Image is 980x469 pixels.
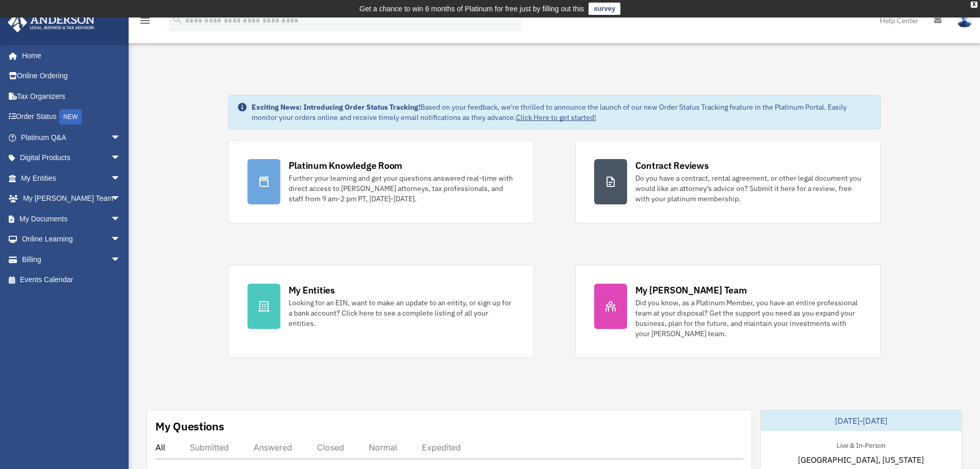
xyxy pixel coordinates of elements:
[317,442,344,453] div: Closed
[7,270,136,290] a: Events Calendar
[7,66,136,86] a: Online Ordering
[7,249,136,270] a: Billingarrow_drop_down
[139,18,151,27] a: menu
[7,127,136,148] a: Platinum Q&Aarrow_drop_down
[289,298,515,328] div: Looking for an EIN, want to make an update to an entity, or sign up for a bank account? Click her...
[7,86,136,107] a: Tax Organizers
[7,209,136,229] a: My Documentsarrow_drop_down
[7,45,131,66] a: Home
[7,229,136,250] a: Online Learningarrow_drop_down
[111,229,131,250] span: arrow_drop_down
[59,109,82,125] div: NEW
[139,14,151,27] i: menu
[155,442,165,453] div: All
[289,173,515,204] div: Further your learning and get your questions answered real-time with direct access to [PERSON_NAM...
[111,168,131,189] span: arrow_drop_down
[516,113,596,122] a: Click Here to get started!
[289,159,403,172] div: Platinum Knowledge Room
[228,140,534,223] a: Platinum Knowledge Room Further your learning and get your questions answered real-time with dire...
[7,168,136,188] a: My Entitiesarrow_drop_down
[155,419,224,434] div: My Questions
[252,102,872,123] div: Based on your feedback, we're thrilled to announce the launch of our new Order Status Tracking fe...
[7,148,136,168] a: Digital Productsarrow_drop_down
[111,127,131,148] span: arrow_drop_down
[635,159,709,172] div: Contract Reviews
[190,442,229,453] div: Submitted
[369,442,397,453] div: Normal
[228,265,534,358] a: My Entities Looking for an EIN, want to make an update to an entity, or sign up for a bank accoun...
[971,2,977,8] div: close
[111,249,131,270] span: arrow_drop_down
[828,439,894,450] div: Live & In-Person
[111,209,131,230] span: arrow_drop_down
[957,13,972,28] img: User Pic
[798,454,924,466] span: [GEOGRAPHIC_DATA], [US_STATE]
[252,102,420,112] strong: Exciting News: Introducing Order Status Tracking!
[111,188,131,210] span: arrow_drop_down
[589,3,620,15] a: survey
[575,140,881,223] a: Contract Reviews Do you have a contract, rental agreement, or other legal document you would like...
[761,410,961,431] div: [DATE]-[DATE]
[635,284,747,297] div: My [PERSON_NAME] Team
[360,3,584,15] div: Get a chance to win 6 months of Platinum for free just by filling out this
[5,12,98,32] img: Anderson Advisors Platinum Portal
[254,442,292,453] div: Answered
[635,298,862,339] div: Did you know, as a Platinum Member, you have an entire professional team at your disposal? Get th...
[422,442,461,453] div: Expedited
[289,284,335,297] div: My Entities
[575,265,881,358] a: My [PERSON_NAME] Team Did you know, as a Platinum Member, you have an entire professional team at...
[635,173,862,204] div: Do you have a contract, rental agreement, or other legal document you would like an attorney's ad...
[7,188,136,209] a: My [PERSON_NAME] Teamarrow_drop_down
[111,148,131,169] span: arrow_drop_down
[7,107,136,128] a: Order StatusNEW
[172,14,183,25] i: search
